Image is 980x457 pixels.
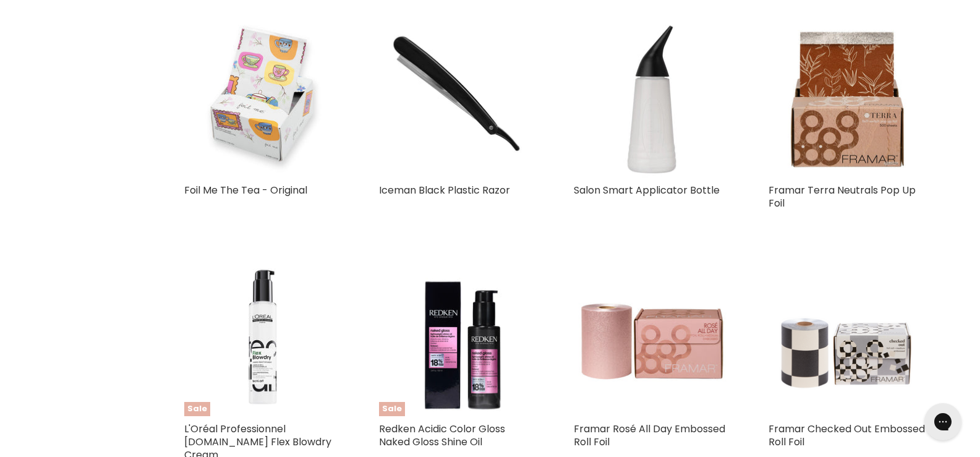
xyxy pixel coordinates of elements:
a: Iceman Black Plastic Razor [379,183,510,197]
a: L'Oréal Professionnel Tecni.Art Flex Blowdry Cream Sale [184,258,342,416]
img: Iceman Black Plastic Razor [379,20,537,177]
a: Framar Terra Neutrals Pop Up Foil [769,183,916,210]
a: Salon Smart Applicator Bottle Salon Smart Applicator Bottle [574,20,731,177]
a: Redken Acidic Color Gloss Naked Gloss Shine Oil [379,422,505,449]
a: Iceman Black Plastic Razor Iceman Black Plastic Razor [379,20,537,177]
a: Framar Checked Out Embossed Roll Foil [769,422,925,449]
img: Framar Terra Neutrals Pop Up Foil [769,20,926,177]
span: Sale [379,402,405,416]
a: Framar Rosé All Day Embossed Roll Foil [574,422,725,449]
a: Redken Acidic Color Gloss Naked Gloss Shine Oil Sale [379,258,537,416]
img: Foil Me The Tea - Original [184,20,342,177]
a: Framar Rosé All Day Embossed Roll Foil Framar Rosé All Day Embossed Roll Foil [574,258,731,416]
a: Foil Me The Tea - Original [184,183,307,197]
a: Salon Smart Applicator Bottle [574,183,720,197]
span: Sale [184,402,210,416]
a: Framar Checked Out Embossed Roll Foil Framar Checked Out Embossed Roll Foil [769,258,926,416]
img: Salon Smart Applicator Bottle [574,20,731,177]
a: Foil Me The Tea - Original Foil Me The Tea - Original [184,20,342,177]
iframe: Gorgias live chat messenger [918,399,968,445]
